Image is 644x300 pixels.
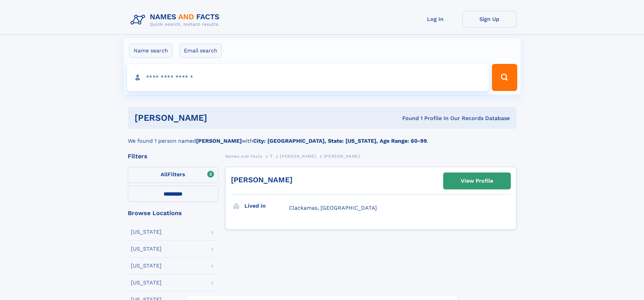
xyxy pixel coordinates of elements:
[280,154,316,159] span: [PERSON_NAME]
[131,229,162,235] div: [US_STATE]
[128,153,218,159] div: Filters
[131,263,162,269] div: [US_STATE]
[444,173,510,189] a: View Profile
[225,152,262,160] a: Names and Facts
[280,152,316,160] a: [PERSON_NAME]
[128,210,218,216] div: Browse Locations
[492,64,517,91] button: Search Button
[270,154,272,159] span: T
[305,115,510,122] div: Found 1 Profile In Our Records Database
[324,154,360,159] span: [PERSON_NAME]
[161,171,168,178] span: All
[135,114,305,122] h1: [PERSON_NAME]
[131,246,162,252] div: [US_STATE]
[128,167,218,183] label: Filters
[180,44,222,58] label: Email search
[289,205,377,211] span: Clackamas, [GEOGRAPHIC_DATA]
[253,138,427,144] b: City: [GEOGRAPHIC_DATA], State: [US_STATE], Age Range: 60-99
[270,152,272,160] a: T
[462,11,517,27] a: Sign Up
[129,44,172,58] label: Name search
[128,129,517,145] div: We found 1 person named with .
[196,138,242,144] b: [PERSON_NAME]
[461,173,493,189] div: View Profile
[408,11,462,27] a: Log In
[244,200,289,212] h3: Lived in
[127,64,489,91] input: search input
[131,280,162,285] div: [US_STATE]
[128,11,225,29] img: Logo Names and Facts
[231,176,292,184] a: [PERSON_NAME]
